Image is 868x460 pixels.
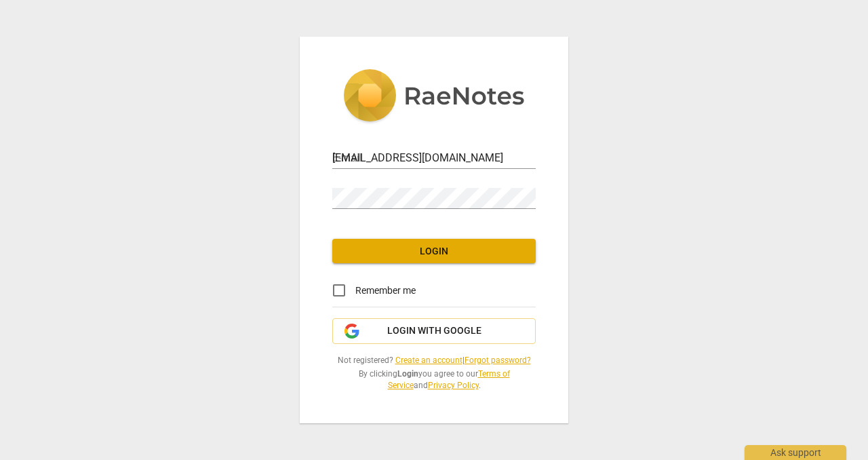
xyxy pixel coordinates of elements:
button: Login [332,239,536,263]
div: Ask support [745,445,846,460]
img: 5ac2273c67554f335776073100b6d88f.svg [343,69,525,125]
span: By clicking you agree to our and . [332,368,536,391]
a: Create an account [395,356,462,365]
a: Terms of Service [388,369,510,390]
button: Login with Google [332,318,536,344]
span: Not registered? | [332,355,536,366]
span: Remember me [355,284,416,298]
b: Login [397,369,418,379]
span: Login with Google [387,324,481,338]
a: Forgot password? [465,356,531,365]
span: Login [343,245,525,258]
a: Privacy Policy [428,381,479,390]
